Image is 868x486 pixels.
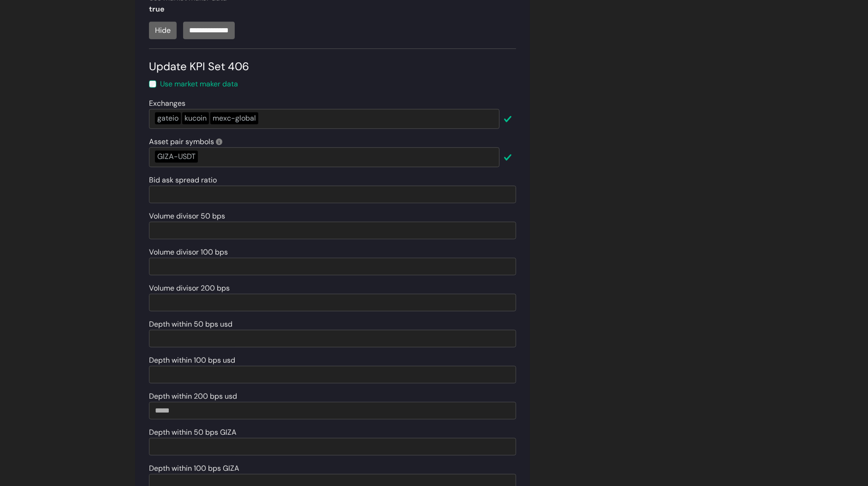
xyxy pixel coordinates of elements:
[149,319,232,330] label: Depth within 50 bps usd
[210,112,258,124] div: mexc-global
[149,355,235,366] label: Depth within 100 bps usd
[149,247,228,258] label: Volume divisor 100 bps
[149,58,516,75] div: Update KPI Set 406
[182,112,209,124] div: kucoin
[149,4,165,14] strong: true
[155,112,181,124] div: gateio
[149,22,177,39] a: Hide
[149,98,185,109] label: Exchanges
[155,151,198,163] div: GIZA-USDT
[149,175,217,186] label: Bid ask spread ratio
[149,391,237,402] label: Depth within 200 bps usd
[160,79,238,90] label: Use market maker data
[149,463,239,474] label: Depth within 100 bps GIZA
[149,427,237,438] label: Depth within 50 bps GIZA
[149,136,222,147] label: Asset pair symbols
[149,211,225,222] label: Volume divisor 50 bps
[149,283,230,294] label: Volume divisor 200 bps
